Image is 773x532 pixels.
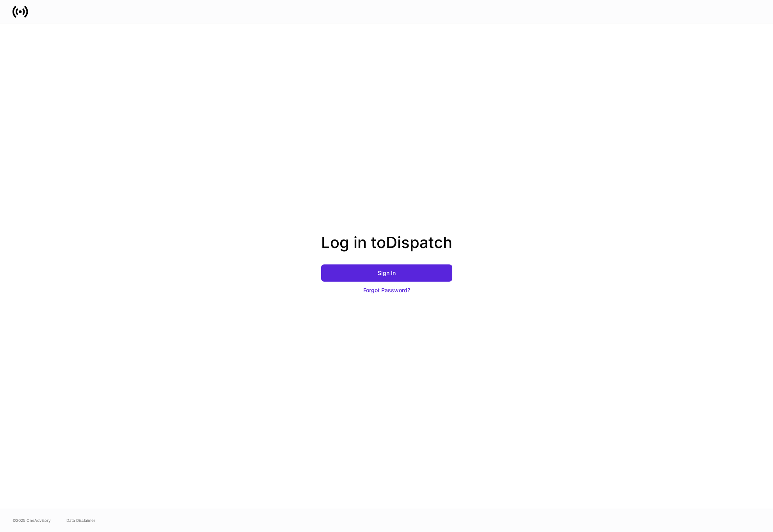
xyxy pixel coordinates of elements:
[321,264,452,282] button: Sign In
[66,517,95,523] a: Data Disclaimer
[378,269,396,277] div: Sign In
[321,282,452,299] button: Forgot Password?
[321,233,452,264] h2: Log in to Dispatch
[363,286,410,294] div: Forgot Password?
[12,517,51,523] span: © 2025 OneAdvisory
